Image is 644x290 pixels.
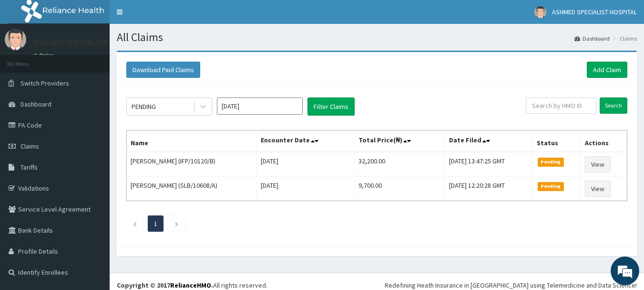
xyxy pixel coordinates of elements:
[127,130,257,152] th: Name
[538,182,564,191] span: Pending
[532,130,581,152] th: Status
[127,152,257,177] td: [PERSON_NAME] (IFP/10120/B)
[526,97,596,114] input: Search by HMO ID
[132,102,156,111] div: PENDING
[587,62,627,78] a: Add Claim
[5,191,182,224] textarea: Type your message and hit 'Enter'
[154,219,157,228] a: Page 1 is your current page
[127,177,257,201] td: [PERSON_NAME] (SLB/10608/A)
[445,130,533,152] th: Date Filed
[117,281,213,290] strong: Copyright © 2017 .
[385,280,637,290] div: Redefining Heath Insurance in [GEOGRAPHIC_DATA] using Telemedicine and Data Science!
[574,34,610,43] a: Dashboard
[18,48,39,72] img: d_794563401_company_1708531726252_794563401
[355,152,445,177] td: 32,200.00
[133,219,137,228] a: Previous page
[256,130,354,152] th: Encounter Date
[585,156,611,172] a: View
[611,34,637,43] li: Claims
[534,6,546,18] img: User Image
[33,39,147,47] p: ASHMED SPECIALIST HOSPITAL
[20,163,38,172] span: Tariffs
[445,177,533,201] td: [DATE] 12:20:28 GMT
[256,152,354,177] td: [DATE]
[600,97,627,114] input: Search
[20,100,51,108] span: Dashboard
[170,281,211,290] a: RelianceHMO
[552,8,637,16] span: ASHMED SPECIALIST HOSPITAL
[20,79,69,87] span: Switch Providers
[217,97,303,115] input: Select Month and Year
[355,130,445,152] th: Total Price(₦)
[55,85,132,182] span: We're online!
[117,31,637,43] h1: All Claims
[256,177,354,201] td: [DATE]
[156,5,179,28] div: Minimize live chat window
[581,130,627,152] th: Actions
[355,177,445,201] td: 9,700.00
[538,158,564,166] span: Pending
[174,219,179,228] a: Next page
[585,181,611,197] a: View
[5,29,26,50] img: User Image
[126,62,200,78] button: Download Paid Claims
[307,97,355,116] button: Filter Claims
[50,54,160,66] div: Chat with us now
[445,152,533,177] td: [DATE] 13:47:25 GMT
[33,52,56,59] a: Online
[20,142,39,150] span: Claims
